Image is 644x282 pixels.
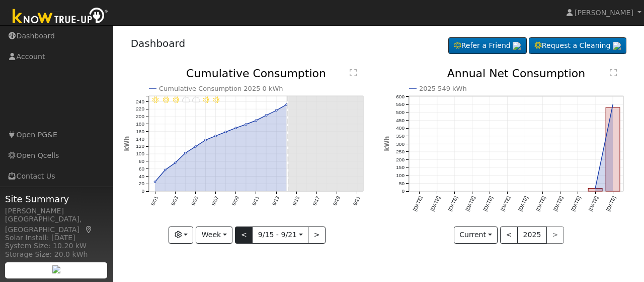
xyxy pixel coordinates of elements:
[251,195,260,207] text: 9/11
[448,37,527,54] a: Refer a Friend
[401,189,405,194] text: 0
[230,195,239,207] text: 9/09
[152,97,158,103] i: 9/01 - Clear
[605,195,617,212] text: [DATE]
[612,104,614,106] circle: onclick=""
[136,136,144,142] text: 140
[517,227,547,244] button: 2025
[186,67,326,80] text: Cumulative Consumption
[224,131,226,133] circle: onclick=""
[291,195,300,207] text: 9/15
[396,126,405,131] text: 400
[396,173,405,178] text: 100
[5,214,108,235] div: [GEOGRAPHIC_DATA], [GEOGRAPHIC_DATA]
[131,37,186,49] a: Dashboard
[174,162,176,164] circle: onclick=""
[196,227,232,244] button: Week
[419,85,467,92] text: 2025 549 kWh
[430,195,441,212] text: [DATE]
[136,144,144,149] text: 120
[203,97,209,103] i: 9/06 - Clear
[396,133,405,139] text: 350
[184,152,186,154] circle: onclick=""
[136,151,144,157] text: 100
[5,192,108,206] span: Site Summary
[245,124,247,126] circle: onclick=""
[123,136,130,151] text: kWh
[138,158,144,164] text: 80
[213,97,219,103] i: 9/07 - Clear
[396,94,405,99] text: 600
[5,206,108,216] div: [PERSON_NAME]
[412,195,424,212] text: [DATE]
[552,195,564,212] text: [DATE]
[235,227,253,244] button: <
[535,195,546,212] text: [DATE]
[610,69,617,77] text: 
[5,249,108,260] div: Storage Size: 20.0 kWh
[190,195,199,207] text: 9/05
[285,104,287,106] circle: onclick=""
[163,97,169,103] i: 9/02 - Clear
[396,149,405,154] text: 250
[271,195,280,207] text: 9/13
[396,157,405,162] text: 200
[138,174,144,179] text: 40
[159,85,283,92] text: Cumulative Consumption 2025 0 kWh
[595,188,597,190] circle: onclick=""
[210,195,219,207] text: 9/07
[192,97,200,103] i: 9/05 - MostlyCloudy
[350,69,357,77] text: 
[265,115,267,117] circle: onclick=""
[52,265,60,273] img: retrieve
[170,195,179,207] text: 9/03
[454,227,498,244] button: Current
[136,114,144,119] text: 200
[383,136,390,151] text: kWh
[399,181,405,186] text: 50
[164,169,166,171] circle: onclick=""
[517,195,529,212] text: [DATE]
[252,227,308,244] button: 9/15 - 9/21
[396,141,405,147] text: 300
[396,109,405,115] text: 500
[138,166,144,172] text: 60
[154,181,156,183] circle: onclick=""
[352,195,361,207] text: 9/21
[182,97,190,103] i: 9/04 - MostlyCloudy
[85,225,94,234] a: Map
[204,139,206,141] circle: onclick=""
[613,42,621,50] img: retrieve
[500,227,518,244] button: <
[173,97,179,103] i: 9/03 - Clear
[513,42,521,50] img: retrieve
[8,6,113,28] img: Know True-Up
[214,135,216,137] circle: onclick=""
[136,99,144,104] text: 240
[500,195,511,212] text: [DATE]
[308,227,326,244] button: >
[332,195,341,207] text: 9/19
[149,195,158,207] text: 9/01
[575,9,633,17] span: [PERSON_NAME]
[606,107,620,191] rect: onclick=""
[447,195,459,212] text: [DATE]
[141,189,144,194] text: 0
[311,195,320,207] text: 9/17
[396,118,405,123] text: 450
[5,241,108,251] div: System Size: 10.20 kW
[396,165,405,171] text: 150
[588,195,599,212] text: [DATE]
[136,129,144,134] text: 160
[570,195,582,212] text: [DATE]
[465,195,476,212] text: [DATE]
[482,195,494,212] text: [DATE]
[396,102,405,107] text: 550
[589,189,603,192] rect: onclick=""
[136,121,144,127] text: 180
[255,120,257,122] circle: onclick=""
[275,109,277,111] circle: onclick=""
[235,127,237,129] circle: onclick=""
[529,37,626,54] a: Request a Cleaning
[136,106,144,112] text: 220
